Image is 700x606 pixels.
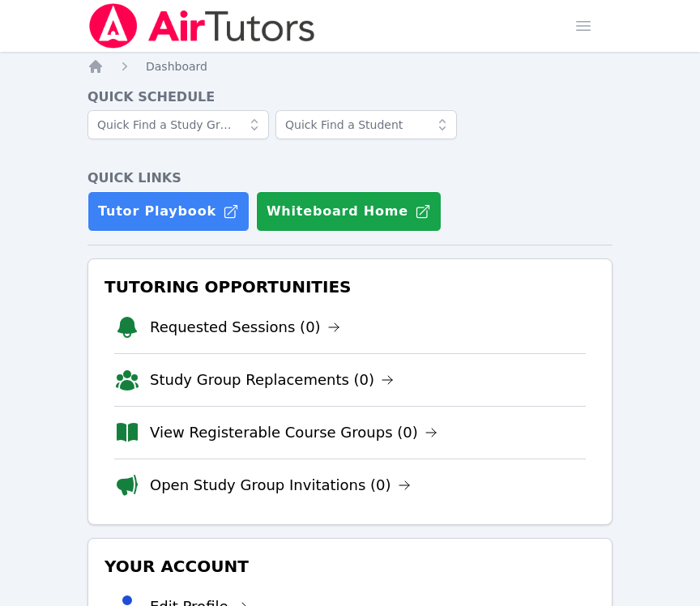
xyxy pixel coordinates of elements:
a: View Registerable Course Groups (0) [150,421,437,444]
input: Quick Find a Study Group [87,110,269,139]
a: Open Study Group Invitations (0) [150,474,411,497]
input: Quick Find a Student [275,110,457,139]
h4: Quick Links [87,169,612,188]
a: Tutor Playbook [87,191,250,232]
a: Requested Sessions (0) [150,316,340,339]
img: Air Tutors [87,3,317,49]
button: Whiteboard Home [256,191,442,232]
a: Dashboard [146,58,207,75]
h3: Tutoring Opportunities [101,272,599,301]
h4: Quick Schedule [87,87,612,107]
h3: Your Account [101,552,599,581]
span: Dashboard [146,60,207,73]
a: Study Group Replacements (0) [150,369,394,391]
nav: Breadcrumb [87,58,612,75]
